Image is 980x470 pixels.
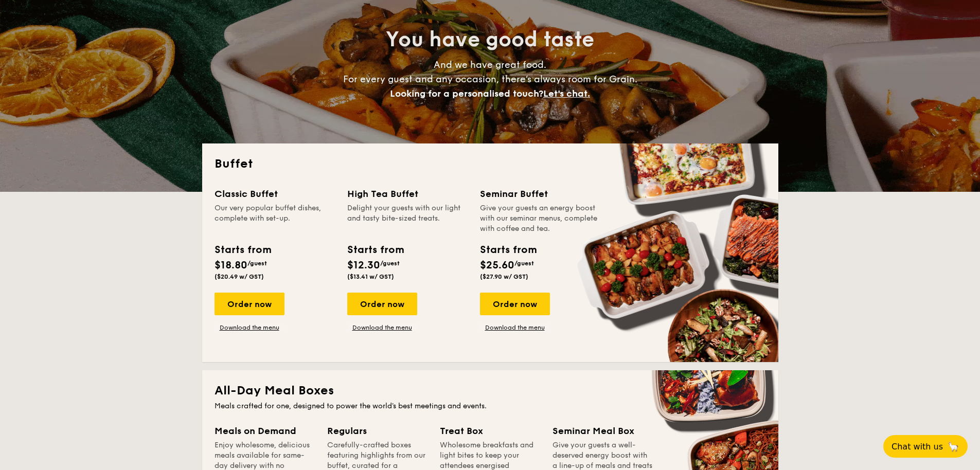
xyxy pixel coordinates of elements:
h2: All-Day Meal Boxes [215,383,766,399]
span: ($27.90 w/ GST) [480,273,528,280]
span: /guest [247,260,267,267]
a: Download the menu [347,323,417,332]
div: Meals on Demand [215,424,315,438]
div: Seminar Buffet [480,187,600,201]
div: Regulars [327,424,427,438]
span: You have good taste [386,27,594,52]
span: ($13.41 w/ GST) [347,273,394,280]
span: $18.80 [215,259,247,272]
a: Download the menu [480,323,550,332]
div: Starts from [480,242,536,258]
h2: Buffet [215,156,766,172]
span: ($20.49 w/ GST) [215,273,264,280]
div: Classic Buffet [215,187,335,201]
div: Seminar Meal Box [553,424,653,438]
div: Order now [480,293,550,315]
div: Starts from [215,242,271,258]
div: Delight your guests with our light and tasty bite-sized treats. [347,203,468,234]
span: And we have great food. For every guest and any occasion, there’s always room for Grain. [343,59,637,99]
span: Let's chat. [543,88,590,99]
div: Our very popular buffet dishes, complete with set-up. [215,203,335,234]
span: 🦙 [947,441,959,453]
div: Meals crafted for one, designed to power the world's best meetings and events. [215,401,766,411]
span: $25.60 [480,259,514,272]
span: Looking for a personalised touch? [390,88,543,99]
span: /guest [514,260,534,267]
div: Order now [347,293,417,315]
a: Download the menu [215,323,284,332]
span: /guest [380,260,400,267]
div: Order now [215,293,284,315]
div: Treat Box [440,424,540,438]
span: $12.30 [347,259,380,272]
div: Give your guests an energy boost with our seminar menus, complete with coffee and tea. [480,203,600,234]
button: Chat with us🦙 [883,435,968,458]
div: Starts from [347,242,403,258]
span: Chat with us [892,442,943,451]
div: High Tea Buffet [347,187,468,201]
